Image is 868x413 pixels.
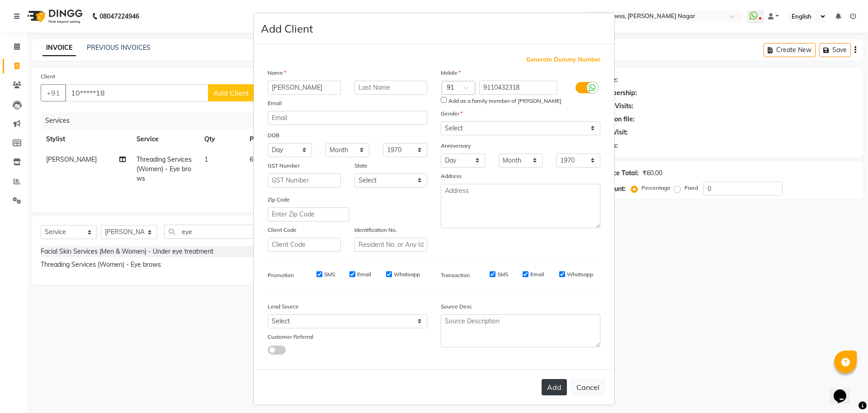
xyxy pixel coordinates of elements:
label: Gender [441,110,462,118]
h4: Add Client [261,20,313,37]
label: Address [441,172,462,180]
label: Client Code [268,226,297,234]
input: Mobile [479,81,557,95]
button: Cancel [571,379,605,396]
input: First Name [268,81,341,95]
iframe: chat widget [830,377,859,404]
label: Zip Code [268,196,290,204]
label: Anniversary [441,142,471,150]
label: Email [357,270,371,279]
label: Transaction [441,271,470,279]
label: Promotion [268,271,294,279]
label: Whatsapp [394,270,420,279]
input: Client Code [268,238,341,252]
label: Customer Referral [268,333,313,341]
label: Identification No. [354,226,397,234]
label: GST Number [268,162,300,170]
input: Resident No. or Any Id [354,238,428,252]
label: Add as a family member of [PERSON_NAME] [448,97,561,105]
input: Last Name [354,81,428,95]
span: Generate Dummy Number [526,55,600,64]
label: Name [268,69,286,77]
input: Enter Zip Code [268,207,349,221]
label: State [354,162,368,170]
label: SMS [497,270,508,279]
label: Whatsapp [567,270,593,279]
label: Mobile [441,69,461,77]
label: Email [268,99,282,107]
label: Email [530,270,544,279]
input: GST Number [268,173,341,187]
label: DOB [268,131,279,139]
label: Source Desc [441,303,472,311]
input: Email [268,111,427,125]
button: Add [542,379,567,395]
label: SMS [324,270,335,279]
label: Lead Source [268,303,299,311]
